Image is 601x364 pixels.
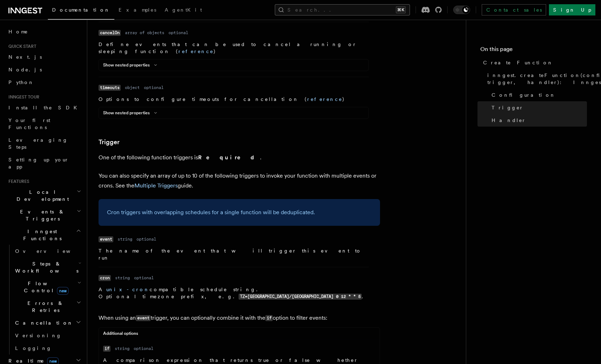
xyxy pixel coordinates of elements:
p: The name of the event that will trigger this event to run [99,247,369,261]
span: Flow Control [12,280,77,294]
dd: array of objects [125,30,164,36]
code: if [265,315,273,321]
span: Documentation [52,7,110,13]
a: reference [307,96,342,102]
div: Inngest Functions [6,245,83,355]
a: Handler [489,114,587,127]
a: AgentKit [160,2,206,19]
a: Logging [12,342,83,355]
a: Home [6,25,83,38]
span: Configuration [492,91,556,98]
span: Overview [15,248,88,254]
dd: optional [137,236,156,242]
code: cron [99,275,111,281]
button: Toggle dark mode [453,6,470,14]
span: Cancellation [12,319,73,326]
a: Examples [114,2,160,19]
span: Inngest tour [6,94,39,100]
span: Home [8,28,28,35]
dd: string [118,236,132,242]
span: Your first Functions [8,117,50,130]
dd: optional [169,30,188,36]
a: Setting up your app [6,153,83,173]
dd: optional [134,275,154,281]
a: Next.js [6,51,83,63]
span: Setting up your app [8,157,69,170]
p: Options to configure timeouts for cancellation ( ) [99,96,369,103]
p: Define events that can be used to cancel a running or sleeping function ( ) [99,41,369,55]
code: if [103,346,110,352]
a: Sign Up [549,4,595,15]
span: Python [8,79,34,85]
dd: optional [144,85,164,90]
button: Errors & Retries [12,297,83,317]
p: You can also specify an array of up to 10 of the following triggers to invoke your function with ... [99,171,380,191]
span: Trigger [492,104,524,111]
button: Cancellation [12,317,83,329]
span: Install the SDK [8,105,81,110]
button: Inngest Functions [6,225,83,245]
span: Features [6,179,29,184]
kbd: ⌘K [396,6,406,13]
button: Search...⌘K [275,4,410,15]
code: event [136,315,151,321]
a: Leveraging Steps [6,134,83,153]
span: Node.js [8,67,42,72]
a: Contact sales [482,4,546,15]
button: Show nested properties [103,110,160,116]
a: Trigger [99,137,120,147]
p: One of the following function triggers is . [99,153,380,162]
a: inngest.createFunction(configuration, trigger, handler): InngestFunction [485,69,587,89]
button: Flow Controlnew [12,277,83,297]
span: Events & Triggers [6,208,77,222]
a: unix-cron [106,287,150,292]
button: Events & Triggers [6,205,83,225]
span: Logging [15,345,52,351]
a: Trigger [489,101,587,114]
a: Node.js [6,63,83,76]
span: Next.js [8,54,42,60]
code: event [99,236,113,242]
strong: Required [198,154,260,161]
div: Additional options [99,331,380,339]
button: Steps & Workflows [12,257,83,277]
h4: On this page [480,45,587,56]
button: Local Development [6,186,83,205]
button: Show nested properties [103,62,160,68]
span: Inngest Functions [6,228,76,242]
span: Handler [492,117,526,124]
span: Versioning [15,333,62,338]
a: Create Function [480,56,587,69]
span: Errors & Retries [12,300,76,314]
span: Create Function [483,59,553,66]
span: Examples [119,7,156,13]
a: Versioning [12,329,83,342]
dd: object [125,85,140,90]
a: Python [6,76,83,89]
a: Documentation [48,2,114,20]
dd: optional [134,346,153,351]
dd: string [115,346,129,351]
a: Configuration [489,89,587,101]
p: A compatible schedule string. Optional timezone prefix, e.g. . [99,286,369,300]
p: When using an trigger, you can optionally combine it with the option to filter events: [99,313,380,323]
a: reference [178,49,214,54]
a: Install the SDK [6,101,83,114]
span: Local Development [6,189,77,203]
p: Cron triggers with overlapping schedules for a single function will be deduplicated. [107,207,372,217]
span: Steps & Workflows [12,260,78,274]
span: Quick start [6,44,36,49]
span: new [57,287,69,295]
a: Overview [12,245,83,257]
a: Your first Functions [6,114,83,134]
code: TZ=[GEOGRAPHIC_DATA]/[GEOGRAPHIC_DATA] 0 12 * * 5 [239,294,362,300]
dd: string [115,275,130,281]
span: Leveraging Steps [8,137,68,150]
code: cancelOn [99,30,121,36]
code: timeouts [99,85,121,91]
a: Multiple Triggers [134,182,178,189]
span: AgentKit [165,7,202,13]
